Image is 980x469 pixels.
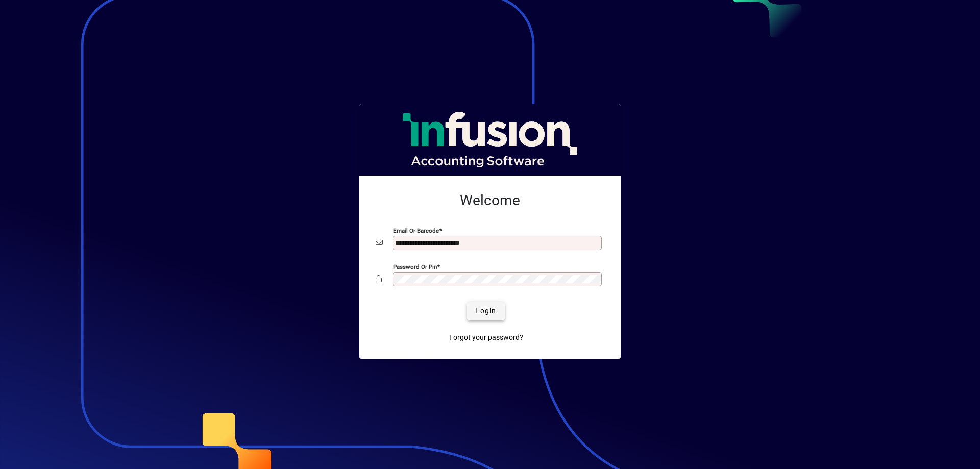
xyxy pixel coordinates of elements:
[393,263,437,270] mat-label: Password or Pin
[445,328,527,347] a: Forgot your password?
[393,227,439,234] mat-label: Email or Barcode
[376,192,604,209] h2: Welcome
[467,302,504,320] button: Login
[449,332,523,343] span: Forgot your password?
[475,306,496,316] span: Login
